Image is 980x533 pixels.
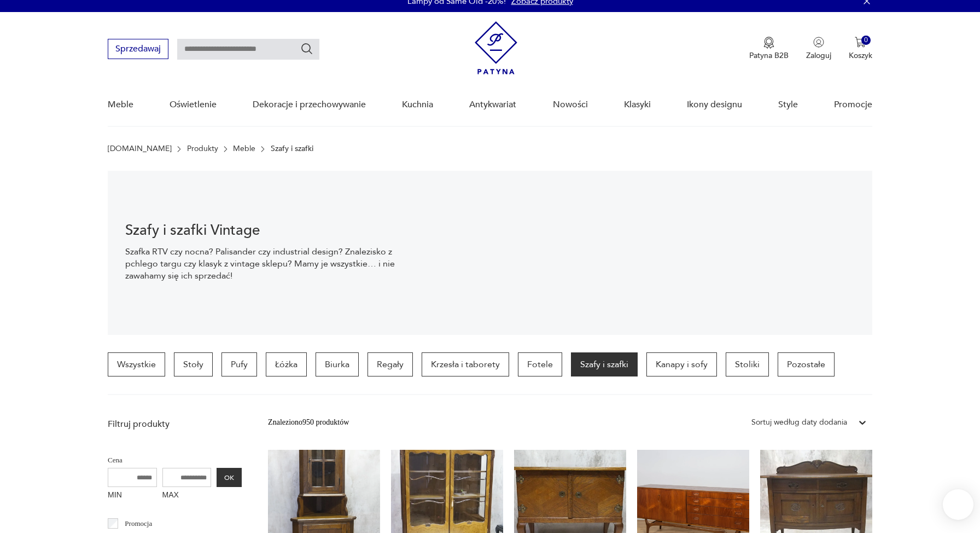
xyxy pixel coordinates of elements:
[475,21,517,74] img: Patyna - sklep z meblami i dekoracjami vintage
[834,84,872,126] a: Promocje
[108,84,133,126] a: Meble
[726,352,769,376] a: Stoliki
[217,468,242,487] button: OK
[316,352,359,376] a: Biurka
[125,246,396,282] p: Szafka RTV czy nocna? Palisander czy industrial design? Znalezisko z pchlego targu czy klasyk z v...
[778,352,835,376] a: Pozostałe
[749,37,789,61] button: Patyna B2B
[849,37,872,61] button: 0Koszyk
[271,144,313,153] p: Szafy i szafki
[422,352,509,376] a: Krzesła i taborety
[108,454,242,466] p: Cena
[624,84,651,126] a: Klasyki
[855,37,866,48] img: Ikona koszyka
[187,144,218,153] a: Produkty
[861,36,871,45] div: 0
[174,352,213,376] a: Stoły
[553,84,588,126] a: Nowości
[751,416,847,428] div: Sortuj według daty dodania
[763,37,774,49] img: Ikona medalu
[108,418,242,430] p: Filtruj produkty
[806,50,831,61] p: Zaloguj
[749,50,789,61] p: Patyna B2B
[253,84,366,126] a: Dekoracje i przechowywanie
[108,144,172,153] a: [DOMAIN_NAME]
[813,37,824,48] img: Ikonka użytkownika
[108,487,157,505] label: MIN
[469,84,516,126] a: Antykwariat
[402,84,433,126] a: Kuchnia
[162,487,212,505] label: MAX
[108,352,165,376] a: Wszystkie
[108,46,168,54] a: Sprzedawaj
[943,489,973,520] iframe: Smartsupp widget button
[806,37,831,61] button: Zaloguj
[749,37,789,61] a: Ikona medaluPatyna B2B
[125,518,152,530] p: Promocja
[778,84,798,126] a: Style
[646,352,717,376] a: Kanapy i sofy
[367,352,413,376] a: Regały
[170,84,217,126] a: Oświetlenie
[108,39,168,59] button: Sprzedawaj
[687,84,742,126] a: Ikony designu
[268,416,349,428] div: Znaleziono 950 produktów
[571,352,638,376] a: Szafy i szafki
[266,352,307,376] a: Łóżka
[221,352,257,376] a: Pufy
[518,352,562,376] a: Fotele
[300,42,313,55] button: Szukaj
[125,224,396,237] h1: Szafy i szafki Vintage
[849,50,872,61] p: Koszyk
[233,144,255,153] a: Meble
